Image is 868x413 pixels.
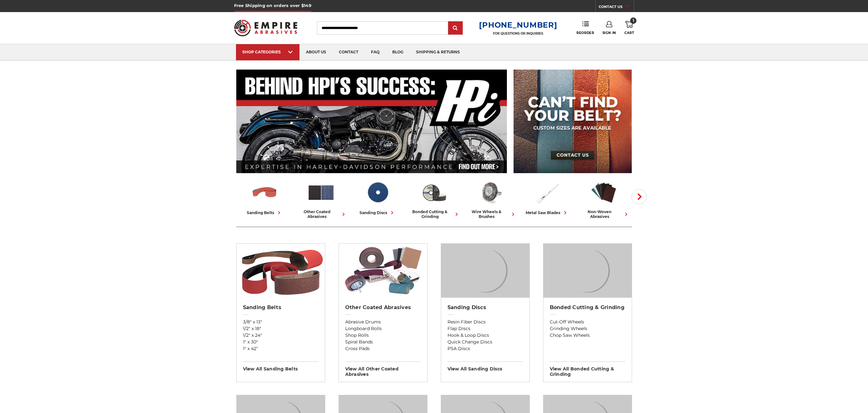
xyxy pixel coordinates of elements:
[447,345,523,352] a: PSA Discs
[578,209,629,219] div: non-woven abrasives
[441,244,529,298] img: Sanding Discs
[447,325,523,332] a: Flap Discs
[479,20,557,30] a: [PHONE_NUMBER]
[578,179,629,219] a: non-woven abrasives
[526,209,569,216] div: metal saw blades
[339,244,427,298] img: Other Coated Abrasives
[408,179,460,219] a: bonded cutting & grinding
[365,44,386,60] a: faq
[465,179,516,219] a: wire wheels & brushes
[447,339,523,345] a: Quick Change Discs
[543,244,632,298] img: Bonded Cutting & Grinding
[447,304,523,311] h2: Sanding Discs
[345,319,421,325] a: Abrasive Drums
[479,31,557,36] p: FOR QUESTIONS OR INQUIRIES
[295,209,347,219] div: other coated abrasives
[533,179,561,206] img: Metal Saw Blades
[624,21,634,35] a: 1 Cart
[352,179,403,216] a: sanding discs
[345,339,421,345] a: Spiral Bands
[624,31,634,35] span: Cart
[514,70,632,173] img: promo banner for custom belts.
[243,362,319,372] h3: View All sanding belts
[602,31,616,35] span: Sign In
[599,3,634,12] a: CONTACT US
[345,304,421,311] h2: Other Coated Abrasives
[243,304,319,311] h2: Sanding Belts
[345,345,421,352] a: Cross Pads
[364,179,392,206] img: Sanding Discs
[550,332,625,339] a: Chop Saw Wheels
[243,325,319,332] a: 1/2" x 18"
[550,325,625,332] a: Grinding Wheels
[408,209,460,219] div: bonded cutting & grinding
[576,31,594,35] span: Reorder
[447,319,523,325] a: Resin Fiber Discs
[590,179,618,206] img: Non-woven Abrasives
[295,179,347,219] a: other coated abrasives
[243,339,319,345] a: 1" x 30"
[307,179,335,206] img: Other Coated Abrasives
[477,179,505,206] img: Wire Wheels & Brushes
[236,70,507,173] img: Banner for an interview featuring Horsepower Inc who makes Harley performance upgrades featured o...
[243,319,319,325] a: 3/8" x 13"
[631,189,647,204] button: Next
[345,362,421,377] h3: View All other coated abrasives
[420,179,448,206] img: Bonded Cutting & Grinding
[239,179,290,216] a: sanding belts
[345,332,421,339] a: Shop Rolls
[237,244,325,298] img: Sanding Belts
[386,44,410,60] a: blog
[242,50,293,54] div: SHOP CATEGORIES
[630,17,636,24] span: 1
[449,22,462,35] input: Submit
[550,362,625,377] h3: View All bonded cutting & grinding
[550,304,625,311] h2: Bonded Cutting & Grinding
[410,44,466,60] a: shipping & returns
[360,209,395,216] div: sanding discs
[576,21,594,35] a: Reorder
[247,209,282,216] div: sanding belts
[447,332,523,339] a: Hook & Loop Discs
[299,44,333,60] a: about us
[234,16,298,40] img: Empire Abrasives
[243,332,319,339] a: 1/2" x 24"
[550,319,625,325] a: Cut-Off Wheels
[251,179,279,206] img: Sanding Belts
[333,44,365,60] a: contact
[345,325,421,332] a: Longboard Rolls
[521,179,573,216] a: metal saw blades
[243,345,319,352] a: 1" x 42"
[447,362,523,372] h3: View All sanding discs
[465,209,516,219] div: wire wheels & brushes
